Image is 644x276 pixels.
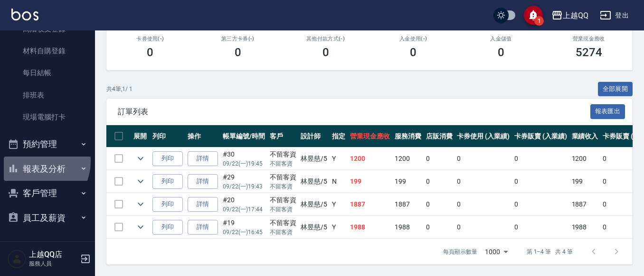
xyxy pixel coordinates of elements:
a: 詳情 [188,220,218,235]
th: 卡券販賣 (入業績) [512,125,569,148]
th: 設計師 [298,125,330,148]
a: 排班表 [4,84,91,106]
td: 199 [392,170,424,193]
p: 服務人員 [29,259,77,268]
td: #30 [220,148,267,170]
h3: 0 [410,46,417,59]
th: 業績收入 [569,125,601,148]
h3: 0 [498,46,504,59]
td: 0 [455,170,512,193]
div: 不留客資 [270,172,296,182]
div: 不留客資 [270,149,296,159]
td: N [330,170,348,193]
p: 每頁顯示數量 [443,247,477,256]
th: 指定 [330,125,348,148]
a: 材料自購登錄 [4,40,91,62]
td: 1988 [348,216,392,238]
td: 1887 [392,193,424,216]
h2: 入金使用(-) [381,36,446,42]
a: 報表匯出 [590,107,625,116]
a: 每日結帳 [4,62,91,84]
h3: 5274 [576,46,602,59]
button: 客戶管理 [4,181,91,206]
img: Logo [11,9,38,20]
td: 0 [512,193,569,216]
a: 詳情 [188,151,218,166]
button: 上越QQ [548,6,592,25]
td: 1988 [392,216,424,238]
th: 展開 [131,125,150,148]
p: 共 4 筆, 1 / 1 [106,85,133,93]
p: 不留客資 [270,228,296,237]
td: Y [330,216,348,238]
button: 員工及薪資 [4,206,91,230]
h2: 營業現金應收 [556,36,621,42]
p: 第 1–4 筆 共 4 筆 [527,247,573,256]
th: 列印 [150,125,185,148]
h2: 其他付款方式(-) [293,36,358,42]
th: 客戶 [267,125,299,148]
td: #20 [220,193,267,216]
td: 0 [455,148,512,170]
img: Person [8,249,27,268]
p: 不留客資 [270,205,296,214]
button: 列印 [152,174,183,189]
div: 不留客資 [270,218,296,228]
button: 列印 [152,220,183,235]
p: 09/22 (一) 17:44 [223,205,265,214]
a: 現場電腦打卡 [4,106,91,128]
td: 1200 [569,148,601,170]
div: 上越QQ [563,10,588,21]
td: #29 [220,170,267,193]
td: 0 [512,216,569,238]
td: 1200 [392,148,424,170]
td: 1887 [348,193,392,216]
td: 199 [348,170,392,193]
button: 列印 [152,197,183,212]
p: 09/22 (一) 19:45 [223,159,265,168]
h3: 0 [147,46,153,59]
td: 1887 [569,193,601,216]
td: #19 [220,216,267,238]
h2: 卡券使用(-) [118,36,183,42]
button: 預約管理 [4,132,91,157]
td: 0 [455,193,512,216]
p: 09/22 (一) 19:43 [223,182,265,191]
span: 訂單列表 [118,107,590,117]
th: 營業現金應收 [348,125,392,148]
td: 林昱慈 /5 [298,170,330,193]
p: 不留客資 [270,159,296,168]
td: 林昱慈 /5 [298,148,330,170]
div: 不留客資 [270,195,296,205]
th: 店販消費 [424,125,455,148]
td: 1988 [569,216,601,238]
h3: 0 [235,46,241,59]
h5: 上越QQ店 [29,250,77,259]
td: 林昱慈 /5 [298,216,330,238]
td: Y [330,148,348,170]
td: 0 [424,148,455,170]
h3: 0 [322,46,329,59]
button: expand row [133,197,148,211]
button: save [524,6,543,25]
td: 0 [424,193,455,216]
a: 詳情 [188,174,218,189]
th: 操作 [185,125,220,148]
th: 帳單編號/時間 [220,125,267,148]
td: 0 [512,148,569,170]
p: 不留客資 [270,182,296,191]
button: 列印 [152,151,183,166]
td: 199 [569,170,601,193]
td: 0 [455,216,512,238]
button: 全部展開 [598,82,633,97]
button: 報表匯出 [590,104,625,119]
td: 1200 [348,148,392,170]
th: 卡券使用 (入業績) [455,125,512,148]
button: expand row [133,151,148,166]
td: Y [330,193,348,216]
td: 林昱慈 /5 [298,193,330,216]
button: 登出 [596,7,633,24]
h2: 入金儲值 [469,36,534,42]
h2: 第三方卡券(-) [206,36,271,42]
button: expand row [133,174,148,188]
